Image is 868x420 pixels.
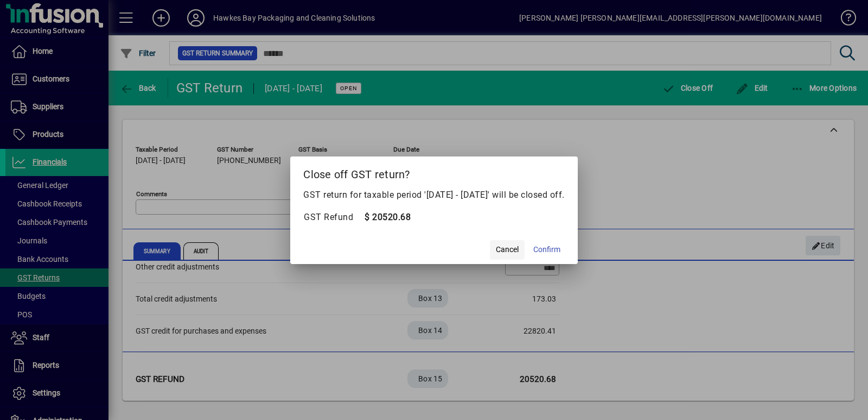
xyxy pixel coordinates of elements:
[290,156,578,188] h2: Close off GST return?
[490,240,525,260] button: Cancel
[496,244,519,255] span: Cancel
[529,240,565,260] button: Confirm
[303,189,565,202] p: GST return for taxable period '[DATE] - [DATE]' will be closed off.
[303,210,364,224] td: GST Refund
[364,210,411,224] td: $ 20520.68
[533,244,560,255] span: Confirm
